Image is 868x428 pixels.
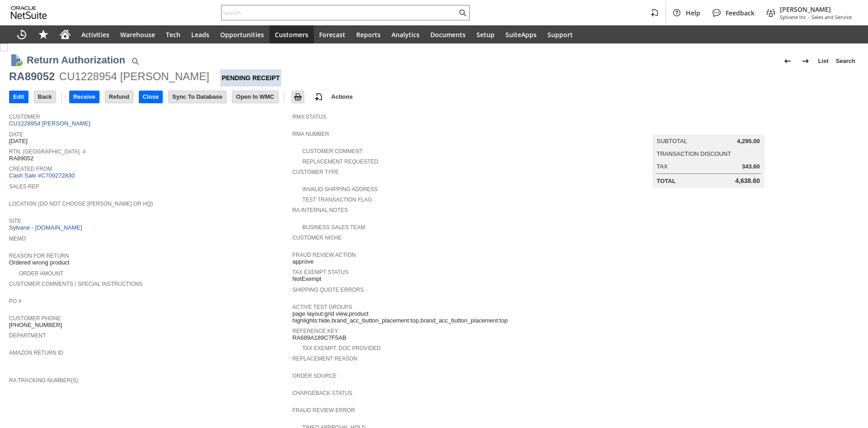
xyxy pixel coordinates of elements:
[76,25,115,43] a: Activities
[457,7,468,18] svg: Search
[166,30,180,39] span: Tech
[302,224,365,231] a: Business Sales Team
[425,25,471,43] a: Documents
[9,172,75,179] a: Cash Sale #C709272830
[314,25,351,43] a: Forecast
[542,25,578,43] a: Support
[9,166,52,172] a: Created From
[9,91,28,103] input: Edit
[169,91,226,103] input: Sync To Database
[351,25,386,43] a: Reports
[328,93,357,100] a: Actions
[430,30,466,39] span: Documents
[9,69,55,84] div: RA89052
[9,138,28,145] span: [DATE]
[737,138,760,145] span: 4,295.00
[9,236,26,242] a: Memo
[9,120,93,127] a: CU1228954 [PERSON_NAME]
[9,332,46,339] a: Department
[657,138,687,144] a: Subtotal
[9,281,142,287] a: Customer Comments / Special Instructions
[319,30,345,39] span: Forecast
[547,30,573,39] span: Support
[16,29,27,40] svg: Recent Records
[292,114,326,120] a: RMA Status
[292,258,314,265] span: approve
[275,30,308,39] span: Customers
[160,25,186,43] a: Tech
[81,30,109,39] span: Activities
[292,304,352,310] a: Active Test Groups
[302,148,363,154] a: Customer Comment
[292,287,364,293] a: Shipping Quote Errors
[302,186,378,192] a: Invalid Shipping Address
[9,114,40,120] a: Customer
[292,356,358,362] a: Replacement reason
[292,207,348,213] a: RA Internal Notes
[292,334,346,341] span: RA689A189C7F5AB
[9,315,61,322] a: Customer Phone
[782,56,793,67] img: Previous
[105,91,133,103] input: Refund
[302,345,381,351] a: Tax Exempt. Doc Provided
[9,298,21,304] a: PO #
[657,178,676,184] a: Total
[800,56,811,67] img: Next
[9,155,33,162] span: RA89052
[386,25,425,43] a: Analytics
[9,131,23,138] a: Date
[742,163,760,170] span: 343.60
[9,224,85,231] a: Sylvane - [DOMAIN_NAME]
[292,390,353,396] a: Chargeback Status
[302,197,372,203] a: Test Transaction Flag
[120,30,155,39] span: Warehouse
[269,25,314,43] a: Customers
[832,54,859,68] a: Search
[115,25,160,43] a: Warehouse
[292,373,337,379] a: Order Source
[191,30,209,39] span: Leads
[54,25,76,43] a: Home
[11,25,33,43] a: Recent Records
[292,328,338,334] a: Reference Key
[9,201,153,207] a: Location (Do Not Choose [PERSON_NAME] or HQ)
[130,56,141,67] img: Quick Find
[9,322,62,329] span: [PHONE_NUMBER]
[9,350,63,356] a: Amazon Return ID
[292,310,571,324] span: page layout:grid view,product highlights:hide,brand_acc_button_placement:top,brand_acc_button_pla...
[70,91,99,103] input: Receive
[9,377,78,384] a: RA Tracking Number(s)
[726,9,755,17] span: Feedback
[657,163,668,170] a: Tax
[27,53,125,67] h1: Return Authorization
[302,159,378,165] a: Replacement Requested
[292,275,321,283] span: NotExempt
[808,14,810,20] span: -
[19,270,63,277] a: Order Amount
[292,407,355,414] a: Fraud Review Error
[11,6,47,19] svg: logo
[292,91,303,102] img: Print
[220,69,281,87] div: Pending Receipt
[292,169,339,175] a: Customer Type
[292,252,356,258] a: Fraud Review Action
[780,14,806,20] span: Sylvane Inc
[186,25,215,43] a: Leads
[292,131,329,137] a: RMA Number
[815,54,832,68] a: List
[220,30,264,39] span: Opportunities
[33,25,54,43] div: Shortcuts
[686,9,700,17] span: Help
[476,30,495,39] span: Setup
[232,91,278,103] input: Open In WMC
[313,91,324,102] img: add-record.svg
[356,30,381,39] span: Reports
[9,259,70,266] span: Ordered wrong product
[139,91,162,103] input: Close
[292,235,342,241] a: Customer Niche
[59,69,209,84] div: CU1228954 [PERSON_NAME]
[9,218,21,224] a: Site
[9,183,39,190] a: Sales Rep
[292,269,349,275] a: Tax Exempt Status
[657,150,731,157] a: Transaction Discount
